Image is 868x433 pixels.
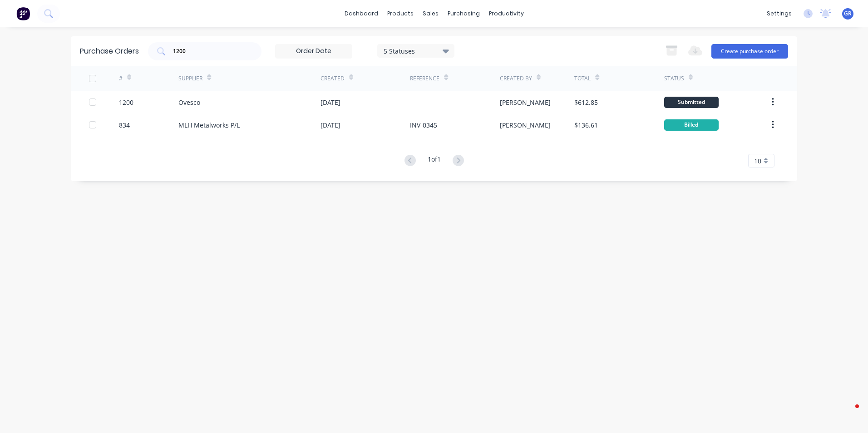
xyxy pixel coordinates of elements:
[119,74,123,83] div: #
[711,44,788,59] button: Create purchase order
[383,7,418,20] div: products
[500,120,551,130] div: [PERSON_NAME]
[500,98,551,107] div: [PERSON_NAME]
[321,120,340,130] div: [DATE]
[276,44,352,58] input: Order Date
[754,156,761,166] span: 10
[574,120,598,130] div: $136.61
[178,98,200,107] div: Ovesco
[410,74,439,83] div: Reference
[172,47,247,56] input: Search purchase orders...
[762,7,796,20] div: settings
[16,7,30,20] img: Factory
[178,74,202,83] div: Supplier
[574,98,598,107] div: $612.85
[80,46,139,57] div: Purchase Orders
[664,119,719,131] div: Billed
[484,7,528,20] div: productivity
[119,98,133,107] div: 1200
[428,154,441,167] div: 1 of 1
[119,120,130,130] div: 834
[418,7,443,20] div: sales
[574,74,591,83] div: Total
[178,120,240,130] div: MLH Metalworks P/L
[664,97,719,108] div: Submitted
[443,7,484,20] div: purchasing
[321,98,340,107] div: [DATE]
[384,46,449,55] div: 5 Statuses
[321,74,345,83] div: Created
[837,402,859,424] iframe: Intercom live chat
[844,10,852,18] span: GR
[500,74,532,83] div: Created By
[410,120,437,130] div: INV-0345
[664,74,684,83] div: Status
[340,7,383,20] a: dashboard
